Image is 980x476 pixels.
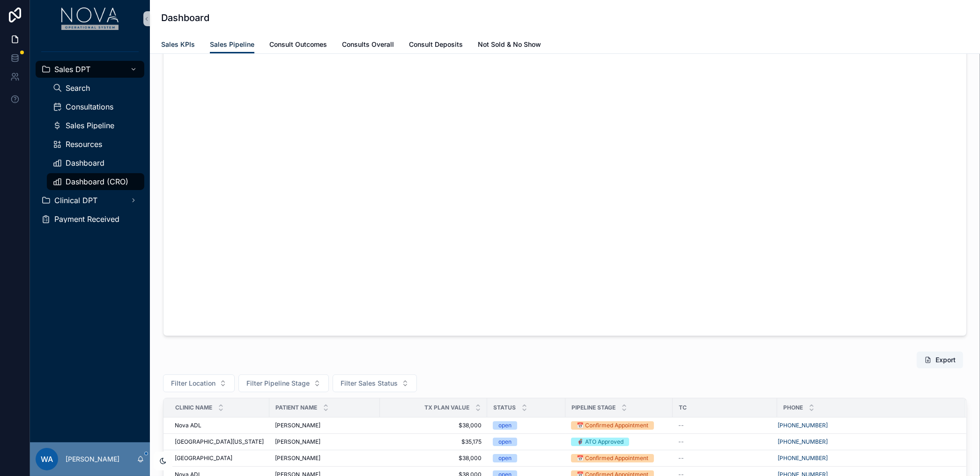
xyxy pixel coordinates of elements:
span: Consultations [66,103,113,110]
span: -- [678,438,684,446]
span: Sales KPIs [161,40,195,49]
a: $35,175 [386,438,482,446]
div: open [498,421,512,430]
a: [PERSON_NAME] [275,422,374,429]
span: Nova ADL [175,422,201,429]
span: [PERSON_NAME] [275,438,320,446]
p: [PERSON_NAME] [66,454,119,464]
a: 📅 Confirmed Appointment [571,421,667,430]
a: 📅 Confirmed Appointment [571,454,667,462]
a: [PHONE_NUMBER] [778,422,954,429]
span: Clinic Name [175,404,212,411]
button: Select Button [238,374,329,392]
a: [GEOGRAPHIC_DATA][US_STATE] [175,438,264,446]
img: App logo [61,7,119,30]
a: Search [47,80,144,96]
a: open [493,454,560,462]
div: 🦸‍♂️ ATO Approved [577,438,624,446]
span: [PERSON_NAME] [275,422,320,429]
span: TX Plan Value [424,404,469,411]
span: Patient Name [275,404,317,411]
button: Select Button [333,374,417,392]
span: Dashboard [66,159,104,167]
a: Nova ADL [175,422,264,429]
a: [PHONE_NUMBER] [778,438,954,446]
span: Sales Pipeline [210,40,254,49]
span: Sales Pipeline [66,122,114,129]
a: Dashboard (CRO) [47,173,144,190]
button: Export [917,352,963,368]
span: Pipeline Stage [572,404,616,411]
a: open [493,421,560,430]
div: scrollable content [30,37,150,240]
span: Consults Overall [342,40,394,49]
span: Status [493,404,516,411]
a: Sales Pipeline [47,117,144,134]
a: Resources [47,136,144,153]
a: [GEOGRAPHIC_DATA] [175,454,264,462]
a: open [493,438,560,446]
span: Sales DPT [54,66,90,73]
span: Filter Pipeline Stage [246,379,310,388]
span: -- [678,454,684,462]
span: Payment Received [54,215,119,223]
span: Dashboard (CRO) [66,178,128,185]
div: 📅 Confirmed Appointment [577,454,648,462]
a: 🦸‍♂️ ATO Approved [571,438,667,446]
span: Consult Outcomes [269,40,327,49]
a: $38,000 [386,422,482,429]
span: TC [679,404,687,411]
span: Search [66,84,90,92]
a: -- [678,438,772,446]
a: -- [678,422,772,429]
a: [PHONE_NUMBER] [778,454,828,462]
span: Resources [66,140,102,148]
a: Clinical DPT [36,192,144,209]
span: Clinical DPT [54,197,97,204]
a: [PERSON_NAME] [275,438,374,446]
a: [PHONE_NUMBER] [778,454,954,462]
a: Sales DPT [36,61,144,78]
a: $38,000 [386,454,482,462]
span: Filter Sales Status [341,379,398,388]
span: WA [41,454,53,465]
a: [PHONE_NUMBER] [778,438,828,446]
span: Not Sold & No Show [478,40,541,49]
a: [PHONE_NUMBER] [778,422,828,429]
div: open [498,438,512,446]
a: Not Sold & No Show [478,36,541,55]
a: Consults Overall [342,36,394,55]
div: open [498,454,512,462]
span: Consult Deposits [409,40,463,49]
span: [PERSON_NAME] [275,454,320,462]
span: [GEOGRAPHIC_DATA] [175,454,232,462]
span: -- [678,422,684,429]
h1: Dashboard [161,11,209,24]
a: Sales KPIs [161,36,195,55]
a: Payment Received [36,211,144,227]
a: [PERSON_NAME] [275,454,374,462]
a: Consultations [47,98,144,115]
span: Phone [783,404,803,411]
a: Sales Pipeline [210,36,254,54]
a: Consult Deposits [409,36,463,55]
a: -- [678,454,772,462]
a: Consult Outcomes [269,36,327,55]
span: Filter Location [171,379,215,388]
div: 📅 Confirmed Appointment [577,421,648,430]
a: Dashboard [47,154,144,171]
button: Select Button [163,374,235,392]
